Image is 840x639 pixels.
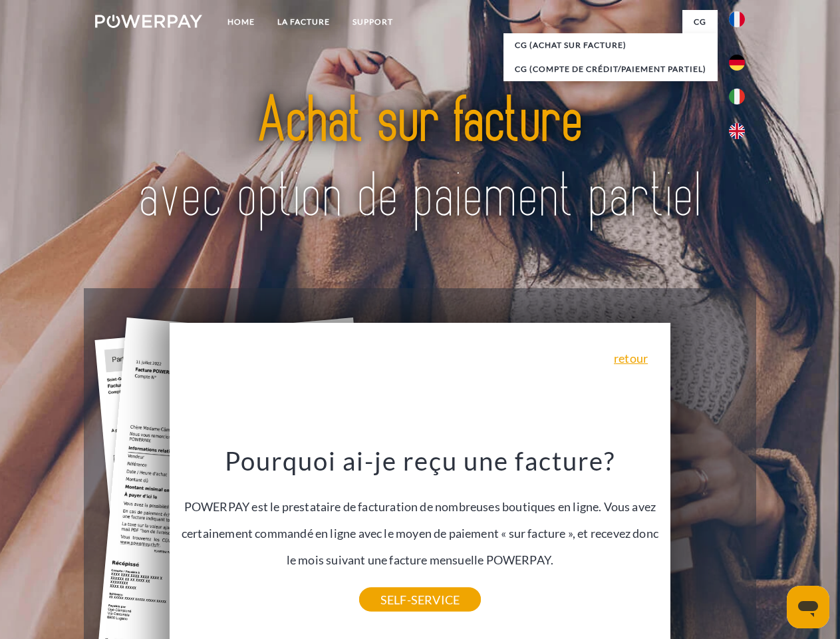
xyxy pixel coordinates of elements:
[503,57,718,81] a: CG (Compte de crédit/paiement partiel)
[614,352,648,364] a: retour
[178,445,663,600] div: POWERPAY est le prestataire de facturation de nombreuses boutiques en ligne. Vous avez certaineme...
[729,89,745,105] img: it
[216,10,266,34] a: Home
[341,10,404,34] a: Support
[729,123,745,139] img: en
[178,445,663,477] h3: Pourquoi ai-je reçu une facture?
[729,11,745,27] img: fr
[266,10,341,34] a: LA FACTURE
[127,64,713,255] img: title-powerpay_fr.svg
[729,55,745,71] img: de
[682,10,718,34] a: CG
[503,33,718,57] a: CG (achat sur facture)
[95,15,202,28] img: logo-powerpay-white.svg
[787,586,829,628] iframe: Bouton de lancement de la fenêtre de messagerie
[359,588,481,612] a: SELF-SERVICE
